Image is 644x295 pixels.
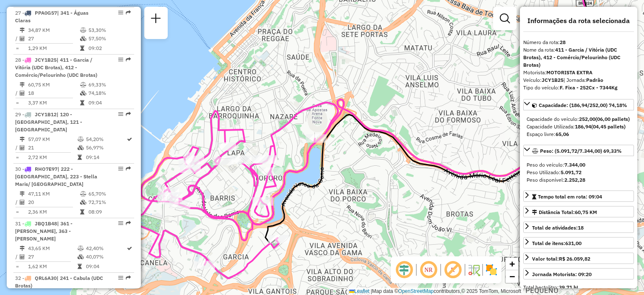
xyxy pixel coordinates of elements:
td: = [15,208,19,216]
i: % de utilização da cubagem [80,91,86,96]
i: Distância Total [20,28,25,33]
span: | 341 - Águas Claras [15,10,88,23]
td: 54,20% [86,135,126,144]
span: Exibir rótulo [443,260,463,280]
td: 43,65 KM [28,244,77,253]
span: 60,75 KM [575,209,597,215]
i: % de utilização do peso [80,191,86,196]
strong: 411 - Garcia / Vitória (UDC Brotas), 412 - Comércio/Pelourinho (UDC Brotas) [523,47,621,68]
strong: 2.252,28 [564,177,585,183]
strong: (04,45 pallets) [591,123,626,130]
strong: JCY1B25 [542,77,563,83]
span: 30 - [15,166,97,187]
span: JCY1B12 [35,111,57,117]
i: % de utilização do peso [78,246,84,251]
a: OpenStreetMap [398,288,434,294]
strong: R$ 26.059,82 [559,256,590,262]
i: % de utilização da cubagem [80,200,86,205]
span: + [509,258,515,269]
td: 09:04 [86,262,126,271]
div: Veículo: [523,76,634,84]
h4: Informações da rota selecionada [523,17,634,25]
div: Peso Utilizado: [527,169,631,176]
td: 21 [28,144,77,152]
span: 28 - [15,57,97,78]
a: Leaflet [349,288,369,294]
strong: 5.091,72 [561,169,582,175]
em: Rota exportada [126,57,131,62]
td: / [15,144,19,152]
td: 57,50% [88,34,130,43]
td: 34,87 KM [28,26,80,34]
td: = [15,99,19,107]
em: Opções [118,112,123,117]
td: 57,07 KM [28,135,77,144]
a: Zoom in [506,258,518,270]
div: Total de itens: [532,240,582,247]
a: Distância Total:60,75 KM [523,206,634,217]
strong: 18 [578,225,584,231]
span: | 241 - Cabula (UDC Brotas) [15,275,103,289]
td: 74,18% [88,89,130,97]
td: = [15,153,19,162]
span: 29 - [15,111,82,133]
td: / [15,253,19,261]
div: Capacidade: (186,94/252,00) 74,18% [523,112,634,141]
i: Tempo total em rota [78,264,82,269]
div: Número da rota: [523,39,634,46]
span: Tempo total em rota: 09:04 [538,193,602,200]
td: 1,62 KM [28,262,77,271]
span: 31 - [15,220,73,242]
span: | 411 - Garcia / Vitória (UDC Brotas), 412 - Comércio/Pelourinho (UDC Brotas) [15,57,97,78]
i: Total de Atividades [20,36,25,41]
td: 72,71% [88,198,130,206]
div: Distância Total: [532,209,597,216]
strong: F. Fixa - 252Cx - 7344Kg [560,84,618,91]
strong: 186,94 [575,123,591,130]
i: % de utilização da cubagem [80,36,86,41]
i: % de utilização do peso [78,137,84,142]
strong: MOTORISTA EXTRA [546,69,592,76]
td: 3,37 KM [28,99,80,107]
div: Espaço livre: [527,131,631,138]
strong: 39,71 hL [559,284,579,290]
td: 09:14 [86,153,126,162]
em: Opções [118,57,123,62]
td: 53,30% [88,26,130,34]
i: Total de Atividades [20,145,25,150]
a: Peso: (5.091,72/7.344,00) 69,33% [523,145,634,156]
i: Rota otimizada [127,137,132,142]
strong: 252,00 [579,116,595,122]
em: Rota exportada [126,10,131,15]
div: Capacidade do veículo: [527,115,631,123]
i: Tempo total em rota [78,155,82,160]
i: Total de Atividades [20,200,25,205]
i: % de utilização do peso [80,82,86,87]
em: Opções [118,221,123,226]
i: % de utilização do peso [80,28,86,33]
i: Distância Total [20,137,25,142]
td: 69,33% [88,81,130,89]
strong: 65,06 [556,131,569,137]
span: 27 - [15,10,88,23]
a: Capacidade: (186,94/252,00) 74,18% [523,99,634,110]
td: / [15,89,19,97]
i: % de utilização da cubagem [78,254,84,259]
span: 32 - [15,275,103,289]
em: Opções [118,166,123,171]
span: PPA0G57 [35,10,57,16]
i: % de utilização da cubagem [78,145,84,150]
span: | Jornada: [563,77,603,83]
span: Total de atividades: [532,225,584,231]
a: Nova sessão e pesquisa [148,10,164,29]
td: 20 [28,198,80,206]
span: Ocultar deslocamento [394,260,414,280]
div: Nome da rota: [523,46,634,69]
div: Jornada Motorista: 09:20 [532,271,592,278]
em: Rota exportada [126,275,131,280]
td: = [15,262,19,271]
span: QRL6A30 [35,275,57,281]
td: 27 [28,34,80,43]
strong: 28 [560,39,566,45]
td: 2,36 KM [28,208,80,216]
